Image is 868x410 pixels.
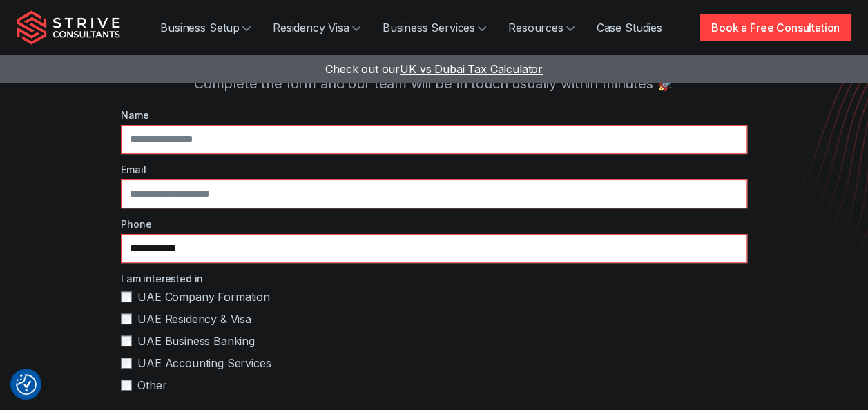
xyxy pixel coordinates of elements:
a: Resources [497,14,586,41]
input: UAE Company Formation [121,291,132,302]
img: Strive Consultants [17,10,120,45]
img: Revisit consent button [16,374,37,395]
span: UK vs Dubai Tax Calculator [400,62,543,76]
input: UAE Residency & Visa [121,313,132,324]
a: Book a Free Consultation [700,14,851,41]
span: UAE Accounting Services [137,355,271,371]
p: Complete the form and our team will be in touch usually within minutes 🚀 [17,73,851,94]
button: Consent Preferences [16,374,37,395]
input: Other [121,380,132,391]
input: UAE Accounting Services [121,358,132,369]
span: Other [137,377,166,393]
a: Residency Visa [262,14,372,41]
span: UAE Business Banking [137,333,255,349]
span: UAE Residency & Visa [137,311,251,327]
label: Email [121,162,747,177]
label: Phone [121,217,747,231]
a: Business Services [372,14,497,41]
a: Check out ourUK vs Dubai Tax Calculator [325,62,543,76]
a: Case Studies [586,14,673,41]
span: UAE Company Formation [137,289,270,305]
label: Name [121,108,747,122]
input: UAE Business Banking [121,335,132,346]
a: Business Setup [149,14,262,41]
label: I am interested in [121,271,747,286]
